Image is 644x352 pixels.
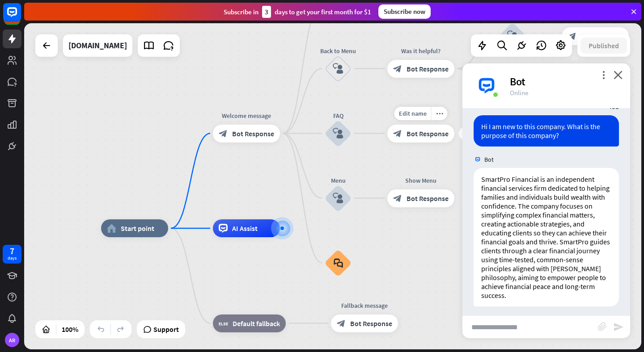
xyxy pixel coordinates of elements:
div: Subscribe now [378,4,431,19]
i: block_fallback [219,319,228,328]
i: block_bot_response [337,319,346,328]
i: block_bot_response [393,64,402,73]
span: Default fallback [233,319,280,328]
span: Bot [484,155,494,163]
div: Fallback message [324,301,405,310]
div: FAQ [311,111,365,120]
i: block_bot_response [568,32,576,41]
span: AI Assist [232,224,258,233]
i: block_bot_response [393,194,402,203]
i: block_attachment [598,322,607,331]
div: smartprofinancial.com [68,34,127,57]
a: 7 days [3,245,21,264]
i: block_user_input [333,63,343,74]
span: Bot Response [407,64,449,73]
span: Bot Response [407,129,449,138]
i: block_user_input [333,193,343,204]
span: Bot Response [407,194,449,203]
i: send [613,322,624,332]
div: Hi I am new to this company. What is the purpose of this company? [474,115,619,147]
i: close [614,71,623,79]
span: Support [153,322,179,336]
div: days [8,255,17,261]
div: Back to Menu [311,46,365,55]
i: more_vert [599,71,608,79]
div: 3 [262,6,271,18]
p: SmartPro Financial is an independent financial services firm dedicated to helping families and in... [481,175,611,300]
button: Published [580,38,627,54]
div: Menu [311,176,365,185]
i: block_faq [334,258,343,268]
span: Bot Response [350,319,392,328]
i: more_horiz [436,110,443,117]
i: block_bot_response [393,129,402,138]
span: Bot Response [581,32,623,41]
button: Open LiveChat chat widget [7,4,34,30]
div: Online [510,88,619,97]
i: block_user_input [333,128,343,139]
i: block_user_input [507,31,518,42]
div: 7 [10,247,14,255]
div: Bot [510,75,619,88]
span: Start point [121,224,154,233]
div: Was it helpful? [381,46,461,55]
div: 100% [59,322,81,336]
div: Show Menu [381,176,461,185]
div: AR [5,333,19,347]
span: Bot Response [232,129,274,138]
div: Subscribe in days to get your first month for $1 [224,6,371,18]
span: Edit name [399,109,427,117]
i: block_bot_response [219,129,228,138]
div: Welcome message [206,111,287,120]
i: home_2 [107,224,116,233]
